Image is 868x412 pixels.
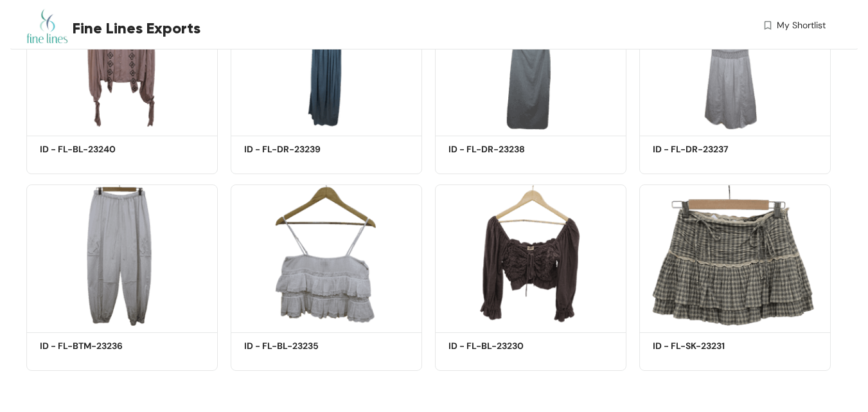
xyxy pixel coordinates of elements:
h5: ID - FL-DR-23239 [244,143,353,156]
img: 549ed8f3-f1bc-4f3f-8da8-bf4c68a12039 [231,184,422,329]
span: Fine Lines Exports [73,17,200,40]
h5: ID - FL-SK-23231 [653,339,762,353]
h5: ID - FL-DR-23237 [653,143,762,156]
h5: ID - FL-BL-23230 [448,339,558,353]
span: My Shortlist [777,19,826,32]
h5: ID - FL-BTM-23236 [40,339,149,353]
img: wishlist [762,19,774,32]
img: d8601ea5-ca15-4437-baed-4c64b773e7af [639,184,831,329]
h5: ID - FL-DR-23238 [448,143,558,156]
h5: ID - FL-BL-23240 [40,143,149,156]
img: 1f5e0d9a-7fcd-44c0-9208-ffe8629b45e1 [435,184,626,329]
h5: ID - FL-BL-23235 [244,339,353,353]
img: Buyer Portal [26,5,68,47]
img: e8ce89b3-a00f-408c-890c-fad5835215ea [26,184,218,329]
